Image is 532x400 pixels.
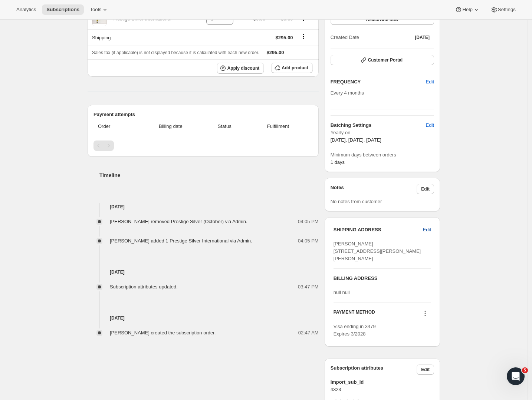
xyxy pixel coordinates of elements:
[507,367,525,385] iframe: Intercom live chat
[282,65,308,71] span: Add product
[331,151,434,159] span: Minimum days between orders
[410,32,434,43] button: [DATE]
[331,159,345,165] span: 1 days
[426,78,434,86] span: Edit
[498,7,516,13] span: Settings
[368,57,403,63] span: Customer Portal
[93,141,313,151] nav: Pagination
[486,4,520,15] button: Settings
[331,90,364,96] span: Every 4 months
[331,386,434,393] span: 4323
[334,290,350,295] span: null null
[206,123,243,130] span: Status
[421,119,439,131] button: Edit
[417,364,434,375] button: Edit
[110,284,178,290] span: Subscription attributes updated.
[110,330,216,335] span: [PERSON_NAME] created the subscription order.
[267,50,284,55] span: $295.00
[331,129,434,136] span: Yearly on
[298,237,319,245] span: 04:05 PM
[217,63,264,74] button: Apply discount
[415,34,430,40] span: [DATE]
[16,7,36,13] span: Analytics
[421,367,430,373] span: Edit
[85,4,113,15] button: Tools
[334,275,431,282] h3: BILLING ADDRESS
[331,14,434,25] button: Reactivate now
[46,7,79,13] span: Subscriptions
[450,4,484,15] button: Help
[331,78,426,86] h2: FREQUENCY
[92,50,259,55] span: Sales tax (if applicable) is not displayed because it is calculated with each new order.
[334,241,421,261] span: [PERSON_NAME] [STREET_ADDRESS][PERSON_NAME][PERSON_NAME]
[462,7,472,13] span: Help
[140,123,201,130] span: Billing date
[298,218,319,225] span: 04:05 PM
[248,123,308,130] span: Fulfillment
[298,33,309,41] button: Shipping actions
[366,17,398,23] span: Reactivate now
[421,186,430,192] span: Edit
[88,314,319,322] h4: [DATE]
[423,226,431,234] span: Edit
[93,111,313,118] h2: Payment attempts
[88,29,196,46] th: Shipping
[334,309,375,319] h3: PAYMENT METHOD
[42,4,84,15] button: Subscriptions
[93,118,138,135] th: Order
[334,324,376,337] span: Visa ending in 3479 Expires 3/2028
[331,184,417,194] h3: Notes
[110,238,252,244] span: [PERSON_NAME] added 1 Prestige Silver International via Admin.
[334,226,423,234] h3: SHIPPING ADDRESS
[418,224,436,236] button: Edit
[90,7,101,13] span: Tools
[421,76,439,88] button: Edit
[271,63,312,73] button: Add product
[12,4,40,15] button: Analytics
[331,378,434,386] span: import_sub_id
[522,367,528,373] span: 5
[298,329,319,337] span: 02:47 AM
[227,65,260,71] span: Apply discount
[298,283,319,291] span: 03:47 PM
[110,219,247,224] span: [PERSON_NAME] removed Prestige Silver (October) via Admin.
[88,203,319,211] h4: [DATE]
[417,184,434,194] button: Edit
[331,364,417,375] h3: Subscription attributes
[276,35,293,40] span: $295.00
[99,172,319,179] h2: Timeline
[331,34,359,41] span: Created Date
[331,55,434,65] button: Customer Portal
[426,122,434,129] span: Edit
[331,137,381,143] span: [DATE], [DATE], [DATE]
[331,199,382,204] span: No notes from customer
[88,268,319,276] h4: [DATE]
[331,122,426,129] h6: Batching Settings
